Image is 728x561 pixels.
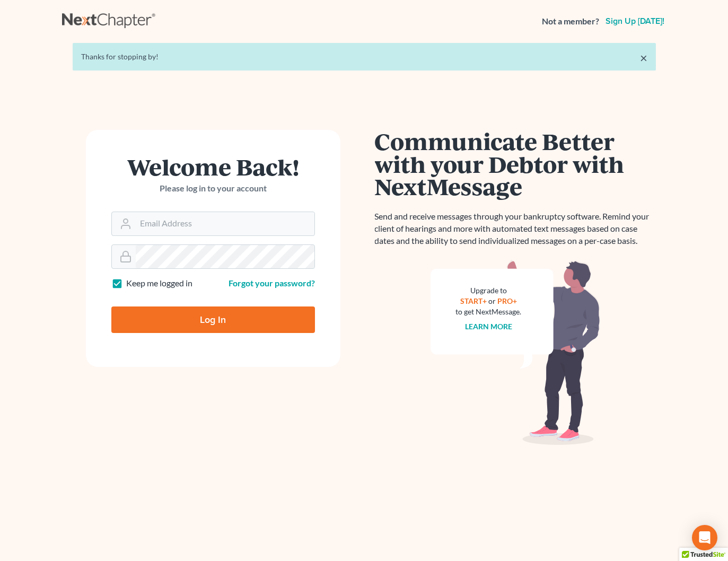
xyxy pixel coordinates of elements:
a: × [640,51,647,64]
div: Upgrade to [456,285,522,296]
input: Log In [111,306,315,333]
a: Forgot your password? [229,278,315,288]
a: PRO+ [497,296,517,305]
a: Learn more [465,322,512,331]
p: Please log in to your account [111,182,315,195]
div: Thanks for stopping by! [81,51,647,62]
h1: Welcome Back! [111,155,315,178]
strong: Not a member? [542,15,599,28]
a: START+ [460,296,487,305]
input: Email Address [136,212,314,235]
div: to get NextMessage. [456,306,522,317]
p: Send and receive messages through your bankruptcy software. Remind your client of hearings and mo... [375,211,656,247]
h1: Communicate Better with your Debtor with NextMessage [375,130,656,198]
div: Open Intercom Messenger [692,525,717,550]
a: Sign up [DATE]! [603,17,666,25]
img: nextmessage_bg-59042aed3d76b12b5cd301f8e5b87938c9018125f34e5fa2b7a6b67550977c72.svg [431,260,600,445]
span: or [488,296,496,305]
label: Keep me logged in [126,277,192,290]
